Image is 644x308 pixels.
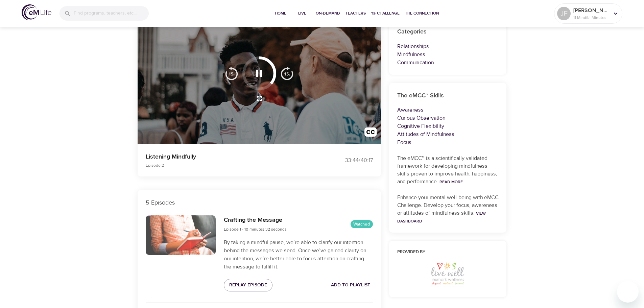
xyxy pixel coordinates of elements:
img: open_caption.svg [364,127,377,140]
button: Replay Episode [224,279,272,291]
p: Enhance your mental well-being with eMCC Challenge. Develop your focus, awareness or attitudes of... [397,194,499,225]
h6: Provided by [397,249,499,256]
span: 1% Challenge [371,10,400,17]
p: Episode 2 [146,162,314,168]
span: On-Demand [316,10,340,17]
h6: Crafting the Message [224,215,287,225]
p: Focus [397,138,499,146]
h6: The eMCC™ Skills [397,91,499,101]
button: Transcript/Closed Captions (c) [360,123,381,144]
span: Episode 1 - 10 minutes 32 seconds [224,227,287,232]
p: Mindfulness [397,50,499,58]
span: Teachers [345,10,366,17]
p: 11 Mindful Minutes [573,15,609,21]
img: logo [22,4,51,20]
p: Curious Observation [397,114,499,122]
span: Add to Playlist [331,281,370,289]
p: Relationships [397,42,499,50]
p: [PERSON_NAME] [573,6,609,15]
p: Awareness [397,106,499,114]
p: Communication [397,58,499,67]
img: Lexmark%20Logo.jfif [430,261,466,287]
span: Watched [351,221,373,228]
iframe: Button to launch messaging window [617,281,639,303]
span: The Connection [405,10,439,17]
input: Find programs, teachers, etc... [74,6,149,21]
p: 5 Episodes [146,198,373,207]
a: View Dashboard [397,211,486,224]
p: Cognitive Flexibility [397,122,499,130]
button: Add to Playlist [328,279,373,291]
p: The eMCC™ is a scientifically validated framework for developing mindfulness skills proven to imp... [397,155,499,186]
img: 15s_prev.svg [225,67,238,80]
a: Read More [439,179,463,185]
p: By taking a mindful pause, we’re able to clarify our intention behind the messages we send. Once ... [224,238,373,271]
p: Attitudes of Mindfulness [397,130,499,138]
p: Listening Mindfully [146,152,314,161]
h6: Categories [397,27,499,37]
div: JF [557,7,571,20]
div: 33:44 / 40:17 [322,157,373,164]
span: Replay Episode [229,281,267,289]
img: 15s_next.svg [280,67,294,80]
span: Live [294,10,310,17]
span: Home [272,10,289,17]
